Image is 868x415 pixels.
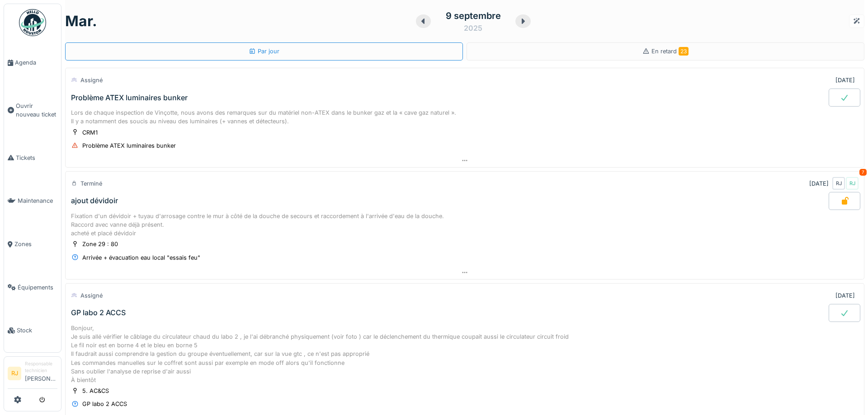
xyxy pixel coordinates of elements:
[8,360,57,389] a: RJ Responsable technicien[PERSON_NAME]
[17,326,57,335] span: Stock
[679,47,689,56] span: 23
[809,179,829,188] div: [DATE]
[16,154,57,162] span: Tickets
[71,108,859,126] div: Lors de chaque inspection de Vinçotte, nous avons des remarques sur du matériel non-ATEX dans le ...
[80,291,103,300] div: Assigné
[18,196,57,205] span: Maintenance
[82,141,176,150] div: Problème ATEX luminaires bunker
[859,169,867,176] div: 7
[82,387,109,395] div: 5. AC&CS
[4,84,61,136] a: Ouvrir nouveau ticket
[464,23,482,33] div: 2025
[19,9,46,36] img: Badge_color-CXgf-gQk.svg
[25,360,57,387] li: [PERSON_NAME]
[835,291,855,300] div: [DATE]
[14,240,57,248] span: Zones
[71,324,859,384] div: Bonjour, Je suis allé vérifier le câblage du circulateur chaud du labo 2 , je l'ai débranché phys...
[835,76,855,84] div: [DATE]
[4,266,61,309] a: Équipements
[8,367,21,380] li: RJ
[82,253,200,262] div: Arrivée + évacuation eau local "essais feu"
[249,47,279,56] div: Par jour
[846,177,859,190] div: RJ
[4,179,61,223] a: Maintenance
[80,179,102,188] div: Terminé
[71,308,126,317] div: GP labo 2 ACCS
[446,9,501,23] div: 9 septembre
[71,212,859,238] div: Fixation d'un dévidoir + tuyau d'arrosage contre le mur à côté de la douche de secours et raccord...
[82,240,118,248] div: Zone 29 : 80
[80,76,103,84] div: Assigné
[18,283,57,292] span: Équipements
[15,58,57,67] span: Agenda
[4,41,61,84] a: Agenda
[71,93,188,102] div: Problème ATEX luminaires bunker
[71,196,118,205] div: ajout dévidoir
[4,136,61,180] a: Tickets
[4,309,61,352] a: Stock
[82,400,127,408] div: GP labo 2 ACCS
[16,102,57,119] span: Ouvrir nouveau ticket
[832,177,845,190] div: RJ
[25,360,57,374] div: Responsable technicien
[651,48,689,55] span: En retard
[82,128,98,137] div: CRM1
[65,13,97,30] h1: mar.
[4,223,61,266] a: Zones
